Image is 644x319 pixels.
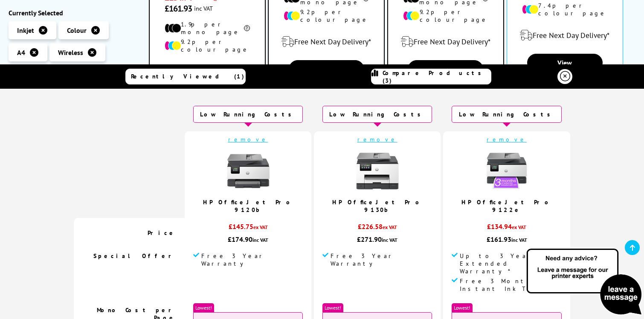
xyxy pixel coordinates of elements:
span: inc VAT [194,4,213,12]
a: View [408,60,483,78]
span: Free 3 Year Warranty [331,252,432,267]
div: £271.90 [322,235,432,244]
span: Free 3 Month Instant Ink Trial* [460,277,562,293]
li: 9.2p per colour page [165,38,250,53]
div: £134.94 [452,222,562,235]
div: Low Running Costs [193,106,303,123]
img: hp-officejet-pro-9130b-front-small2.jpg [356,150,399,192]
a: HP OfficeJet Pro 9120b [203,198,293,214]
span: Lowest! [452,303,473,312]
span: inc VAT [252,237,268,243]
span: Inkjet [17,26,34,35]
span: Lowest! [322,303,343,312]
a: Compare Products (3) [371,69,491,84]
a: Recently Viewed (1) [125,69,246,84]
span: ex VAT [253,224,268,230]
span: Lowest! [193,303,214,312]
div: £161.93 [452,235,562,244]
li: 1.9p per mono page [165,20,250,36]
span: Special Offer [93,252,176,260]
span: Up to 3 Years Extended Warranty* [460,252,562,275]
span: Recently Viewed (1) [131,72,244,80]
span: inc VAT [382,237,397,243]
div: Low Running Costs [452,106,562,123]
div: Low Running Costs [322,106,432,123]
a: HP OfficeJet Pro 9130b [332,198,423,214]
a: remove [357,136,397,143]
span: ex VAT [383,224,397,230]
span: Colour [67,26,87,35]
li: 7.4p per colour page [522,2,608,17]
span: inc VAT [511,237,527,243]
span: Wireless [58,48,83,57]
div: modal_delivery [511,23,619,47]
a: HP OfficeJet Pro 9122e [461,198,552,214]
div: modal_delivery [392,30,499,54]
div: modal_delivery [154,60,261,84]
div: £226.58 [322,222,432,235]
img: Open Live Chat window [525,247,644,317]
li: 9.2p per colour page [284,8,369,23]
span: A4 [17,48,25,57]
div: £174.90 [193,235,303,244]
a: View [527,54,603,72]
a: remove [228,136,268,143]
img: hp-officejet-pro-9120b-front-small2.jpg [227,150,270,192]
li: 9.2p per colour page [403,8,488,23]
a: remove [487,136,527,143]
span: ex VAT [512,224,526,230]
div: £145.75 [193,222,303,235]
div: modal_delivery [273,30,380,54]
a: View [289,60,364,78]
span: Compare Products (3) [383,69,491,84]
span: Price [148,229,176,237]
span: £161.93 [165,3,192,14]
img: hp-officejet-pro-9125e-front-print-small.jpg [485,150,528,192]
span: Free 3 Year Warranty [201,252,303,267]
div: Currently Selected [9,9,140,17]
